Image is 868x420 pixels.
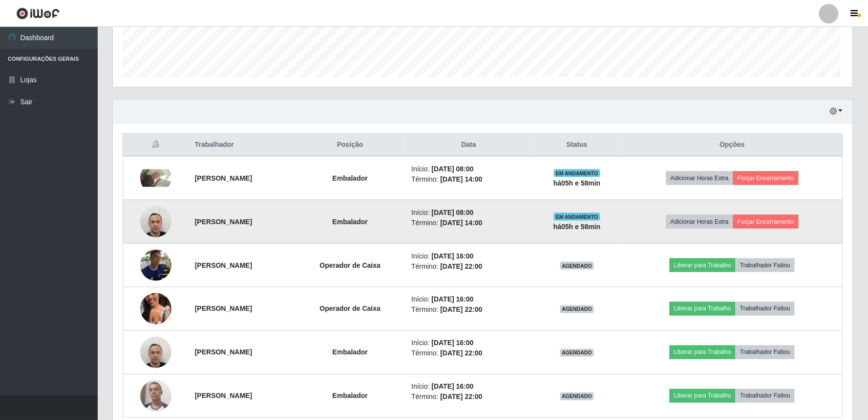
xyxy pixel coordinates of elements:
[411,164,526,174] li: Início:
[736,258,795,272] button: Trabalhador Faltou
[140,169,171,187] img: 1756888731554.jpeg
[733,215,799,229] button: Forçar Encerramento
[560,262,594,270] span: AGENDADO
[441,219,483,227] time: [DATE] 14:00
[195,392,252,400] strong: [PERSON_NAME]
[670,346,736,359] button: Liberar para Trabalho
[16,7,60,20] img: CoreUI Logo
[195,261,252,269] strong: [PERSON_NAME]
[411,295,526,305] li: Início:
[189,134,295,157] th: Trabalhador
[432,339,474,347] time: [DATE] 16:00
[195,218,252,226] strong: [PERSON_NAME]
[333,349,368,356] strong: Embalador
[411,174,526,185] li: Término:
[320,305,381,313] strong: Operador de Caixa
[140,331,171,373] img: 1746821274247.jpeg
[195,174,252,182] strong: [PERSON_NAME]
[140,201,171,242] img: 1746821274247.jpeg
[736,346,795,359] button: Trabalhador Faltou
[670,389,736,403] button: Liberar para Trabalho
[441,175,483,183] time: [DATE] 14:00
[666,215,733,229] button: Adicionar Horas Extra
[195,305,252,313] strong: [PERSON_NAME]
[333,218,368,226] strong: Embalador
[195,349,252,356] strong: [PERSON_NAME]
[441,262,483,270] time: [DATE] 22:00
[736,389,795,403] button: Trabalhador Faltou
[441,306,483,314] time: [DATE] 22:00
[441,393,483,401] time: [DATE] 22:00
[411,349,526,359] li: Término:
[411,208,526,218] li: Início:
[411,305,526,315] li: Término:
[333,174,368,182] strong: Embalador
[411,251,526,261] li: Início:
[432,383,474,391] time: [DATE] 16:00
[554,213,600,221] span: EM ANDAMENTO
[560,349,594,357] span: AGENDADO
[560,393,594,400] span: AGENDADO
[554,169,600,177] span: EM ANDAMENTO
[405,134,532,157] th: Data
[670,258,736,272] button: Liberar para Trabalho
[670,302,736,316] button: Liberar para Trabalho
[553,179,601,187] strong: há 05 h e 58 min
[432,165,474,173] time: [DATE] 08:00
[140,375,171,417] img: 1752781728813.jpeg
[411,392,526,402] li: Término:
[411,338,526,349] li: Início:
[333,392,368,400] strong: Embalador
[411,218,526,228] li: Término:
[140,281,171,337] img: 1754606387509.jpeg
[411,261,526,272] li: Término:
[432,209,474,216] time: [DATE] 08:00
[553,223,601,231] strong: há 05 h e 58 min
[560,305,594,313] span: AGENDADO
[733,171,799,185] button: Forçar Encerramento
[441,350,483,357] time: [DATE] 22:00
[432,296,474,303] time: [DATE] 16:00
[736,302,795,316] button: Trabalhador Faltou
[666,171,733,185] button: Adicionar Horas Extra
[295,134,405,157] th: Posição
[622,134,843,157] th: Opções
[411,382,526,392] li: Início:
[432,252,474,260] time: [DATE] 16:00
[140,250,171,281] img: 1749306330183.jpeg
[532,134,622,157] th: Status
[320,261,381,269] strong: Operador de Caixa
